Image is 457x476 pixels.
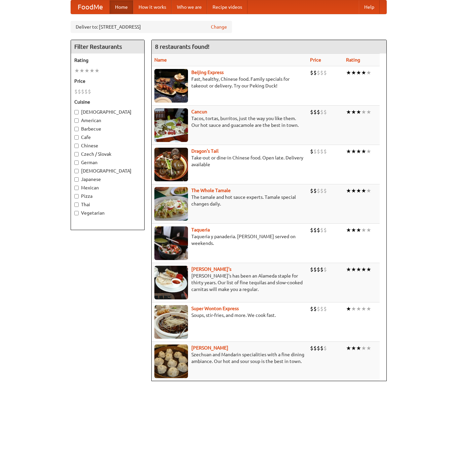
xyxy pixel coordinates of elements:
[74,176,141,183] label: Japanese
[310,266,313,273] li: $
[351,148,356,155] li: ★
[191,266,231,272] b: [PERSON_NAME]'s
[310,57,321,63] a: Price
[74,159,141,166] label: German
[310,305,313,313] li: $
[154,305,188,339] img: superwonton.jpg
[323,226,327,234] li: $
[323,344,327,352] li: $
[74,160,79,165] input: German
[351,69,356,76] li: ★
[74,110,79,114] input: [DEMOGRAPHIC_DATA]
[361,344,366,352] li: ★
[346,344,351,352] li: ★
[154,115,305,129] p: Tacos, tortas, burritos, just the way you like them. Our hot sauce and guacamole are the best in ...
[191,70,224,75] a: Beijing Express
[154,226,188,260] img: taqueria.jpg
[74,135,79,140] input: Cafe
[74,184,141,191] label: Mexican
[320,187,323,194] li: $
[191,148,219,154] b: Dragon's Tail
[84,67,89,74] li: ★
[191,306,239,311] a: Super Wonton Express
[74,88,78,95] li: $
[74,134,141,141] label: Cafe
[71,21,232,33] div: Deliver to: [STREET_ADDRESS]
[320,266,323,273] li: $
[361,266,366,273] li: ★
[74,169,79,173] input: [DEMOGRAPHIC_DATA]
[356,187,361,194] li: ★
[366,344,371,352] li: ★
[172,0,207,14] a: Who we are
[88,88,91,95] li: $
[191,109,207,114] a: Cancun
[366,108,371,116] li: ★
[313,148,317,155] li: $
[320,226,323,234] li: $
[366,187,371,194] li: ★
[310,108,313,116] li: $
[361,305,366,313] li: ★
[356,69,361,76] li: ★
[346,187,351,194] li: ★
[346,57,360,63] a: Rating
[361,69,366,76] li: ★
[323,69,327,76] li: $
[346,266,351,273] li: ★
[74,109,141,115] label: [DEMOGRAPHIC_DATA]
[313,344,317,352] li: $
[154,108,188,142] img: cancun.jpg
[313,266,317,273] li: $
[356,226,361,234] li: ★
[323,305,327,313] li: $
[133,0,172,14] a: How it works
[155,43,210,50] ng-pluralize: 8 restaurants found!
[346,69,351,76] li: ★
[74,210,141,216] label: Vegetarian
[310,344,313,352] li: $
[317,69,320,76] li: $
[191,345,228,351] b: [PERSON_NAME]
[310,148,313,155] li: $
[154,76,305,89] p: Fast, healthy, Chinese food. Family specials for takeout or delivery. Try our Peking Duck!
[154,312,305,319] p: Soups, stir-fries, and more. We cook fast.
[310,69,313,76] li: $
[74,194,79,198] input: Pizza
[84,88,88,95] li: $
[361,226,366,234] li: ★
[74,201,141,208] label: Thai
[366,226,371,234] li: ★
[359,0,380,14] a: Help
[351,226,356,234] li: ★
[317,226,320,234] li: $
[310,226,313,234] li: $
[356,148,361,155] li: ★
[74,117,141,124] label: American
[154,351,305,365] p: Szechuan and Mandarin specialities with a fine dining ambiance. Our hot and sour soup is the best...
[323,187,327,194] li: $
[361,108,366,116] li: ★
[361,187,366,194] li: ★
[317,187,320,194] li: $
[323,108,327,116] li: $
[366,148,371,155] li: ★
[154,272,305,293] p: [PERSON_NAME]'s has been an Alameda staple for thirty years. Our list of fine tequilas and slow-c...
[346,108,351,116] li: ★
[351,108,356,116] li: ★
[356,108,361,116] li: ★
[313,69,317,76] li: $
[313,187,317,194] li: $
[74,127,79,131] input: Barbecue
[323,266,327,273] li: $
[154,154,305,168] p: Take-out or dine-in Chinese food. Open late. Delivery available
[317,148,320,155] li: $
[320,69,323,76] li: $
[207,0,247,14] a: Recipe videos
[317,305,320,313] li: $
[191,188,231,193] b: The Whole Tamale
[320,108,323,116] li: $
[323,148,327,155] li: $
